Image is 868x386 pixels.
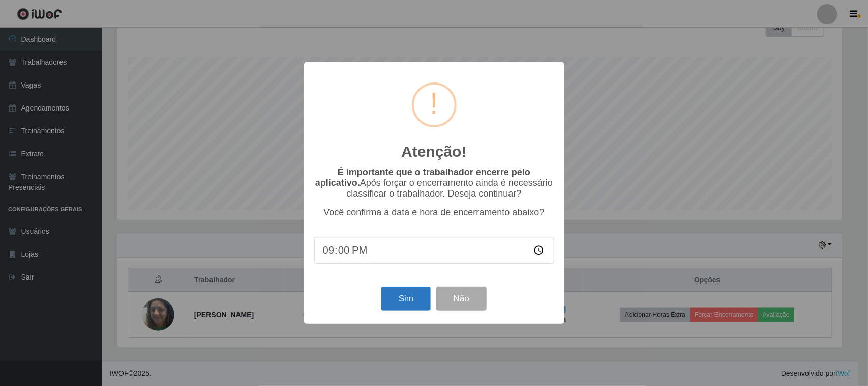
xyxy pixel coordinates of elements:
[436,287,487,311] button: Não
[314,207,554,218] p: Você confirma a data e hora de encerramento abaixo?
[314,167,554,199] p: Após forçar o encerramento ainda é necessário classificar o trabalhador. Deseja continuar?
[401,143,466,161] h2: Atenção!
[315,167,530,188] b: É importante que o trabalhador encerre pelo aplicativo.
[381,287,431,311] button: Sim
